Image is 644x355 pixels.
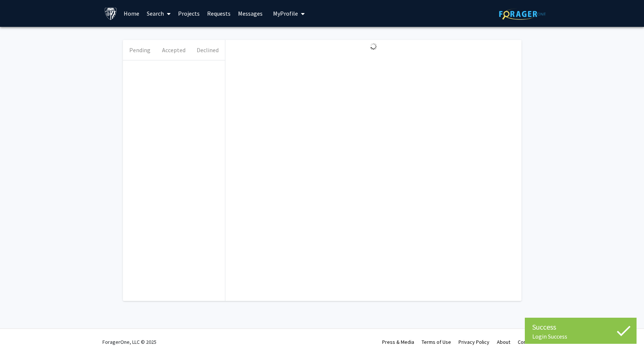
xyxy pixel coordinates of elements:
[120,0,143,26] a: Home
[422,339,451,345] a: Terms of Use
[459,339,489,345] a: Privacy Policy
[191,40,225,60] button: Declined
[273,10,298,17] span: My Profile
[104,7,117,20] img: Johns Hopkins University Logo
[234,0,266,26] a: Messages
[499,8,546,20] img: ForagerOne Logo
[6,321,32,349] iframe: Chat
[157,40,191,60] button: Accepted
[532,333,629,340] div: Login Success
[102,329,156,355] div: ForagerOne, LLC © 2025
[497,339,510,345] a: About
[123,40,157,60] button: Pending
[532,321,629,333] div: Success
[143,0,174,26] a: Search
[382,339,414,345] a: Press & Media
[174,0,203,26] a: Projects
[518,339,542,345] a: Contact Us
[203,0,234,26] a: Requests
[367,40,380,53] img: Loading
